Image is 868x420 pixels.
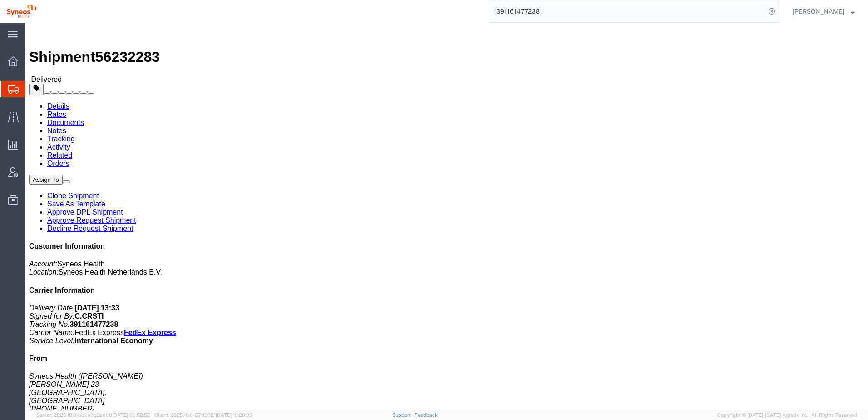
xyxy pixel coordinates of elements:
button: [PERSON_NAME] [792,6,855,17]
span: [DATE] 10:20:09 [216,412,252,418]
a: Feedback [414,412,438,418]
span: Server: 2025.18.0-bb0e0c2bd68 [36,412,150,418]
span: Copyright © [DATE]-[DATE] Agistix Inc., All Rights Reserved [717,411,857,419]
span: Client: 2025.18.0-27d3021 [154,412,252,418]
img: logo [6,5,37,18]
span: Melissa Gallo [793,6,844,16]
a: Support [392,412,415,418]
iframe: FS Legacy Container [25,23,868,410]
input: Search for shipment number, reference number [489,0,765,22]
span: [DATE] 09:52:52 [112,412,150,418]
